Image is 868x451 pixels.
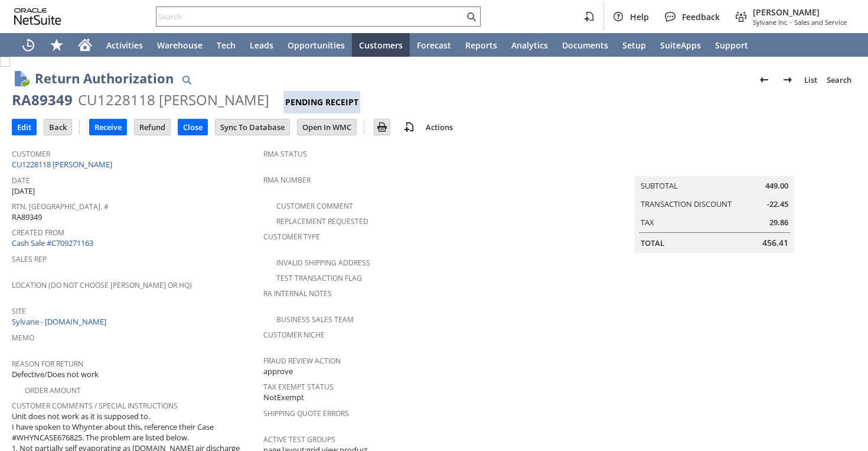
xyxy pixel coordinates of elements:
a: Sylvane - [DOMAIN_NAME] [12,316,109,327]
input: Search [156,9,464,24]
a: Test Transaction Flag [276,273,362,283]
a: SuiteApps [653,33,708,57]
svg: logo [14,8,61,25]
a: RA Internal Notes [263,288,332,298]
div: Pending Receipt [283,91,360,113]
a: List [800,70,822,89]
a: Home [71,33,99,57]
a: Customer Comment [276,201,353,211]
caption: Summary [635,157,794,176]
input: Back [44,119,71,135]
input: Print [374,119,390,135]
a: Tech [210,33,243,57]
a: Subtotal [641,180,678,191]
span: Documents [562,40,608,51]
a: Customer [12,149,50,159]
img: add-record.svg [402,120,416,134]
span: Warehouse [157,40,203,51]
span: Customers [359,40,403,51]
a: Activities [99,33,150,57]
span: Reports [465,40,497,51]
span: Support [715,40,748,51]
input: Open In WMC [298,119,356,135]
a: Setup [615,33,653,57]
span: -22.45 [767,199,788,210]
a: Opportunities [280,33,352,57]
span: NotExempt [263,392,304,403]
a: Tax Exempt Status [263,382,334,392]
a: Order Amount [25,385,81,395]
input: Sync To Database [216,119,289,135]
svg: Search [464,9,478,24]
span: [DATE] [12,186,35,197]
a: Forecast [410,33,458,57]
a: Cash Sale #C709271163 [12,238,93,248]
span: Sylvane Inc [753,18,787,27]
span: Defective/Does not work [12,369,99,380]
span: approve [263,366,293,377]
a: Analytics [504,33,555,57]
input: Edit [12,119,36,135]
a: Transaction Discount [641,199,732,209]
a: Customer Niche [263,330,325,340]
span: Sales and Service [794,18,847,27]
span: Feedback [682,11,720,22]
a: Memo [12,333,34,343]
a: Total [641,238,664,248]
svg: Recent Records [21,38,35,52]
a: Date [12,176,30,186]
span: Tech [217,40,236,51]
span: Forecast [417,40,451,51]
input: Close [178,119,207,135]
span: RA89349 [12,212,42,223]
a: Documents [555,33,615,57]
span: Analytics [511,40,548,51]
a: Site [12,306,26,316]
a: Fraud Review Action [263,356,341,366]
span: Setup [622,40,646,51]
a: Leads [243,33,280,57]
a: Warehouse [150,33,210,57]
a: RMA Number [263,175,311,185]
a: Invalid Shipping Address [276,258,370,268]
span: 456.41 [762,237,788,249]
a: Active Test Groups [263,434,335,444]
a: Business Sales Team [276,314,354,325]
a: Customer Comments / Special Instructions [12,401,178,411]
span: SuiteApps [660,40,701,51]
a: Search [822,70,856,89]
div: Shortcuts [43,33,71,57]
span: Activities [106,40,143,51]
img: Previous [757,73,771,87]
span: Opportunities [288,40,345,51]
div: RA89349 [12,90,73,109]
h1: Return Authorization [35,69,174,88]
svg: Shortcuts [50,38,64,52]
a: Customers [352,33,410,57]
a: Location (Do Not Choose [PERSON_NAME] or HQ) [12,280,192,290]
span: 29.86 [769,217,788,228]
div: CU1228118 [PERSON_NAME] [78,90,269,109]
span: 449.00 [765,180,788,192]
img: Quick Find [180,73,194,87]
a: Replacement Requested [276,216,368,226]
a: Tax [641,217,654,228]
span: [PERSON_NAME] [753,7,847,18]
a: CU1228118 [PERSON_NAME] [12,159,115,170]
img: Print [375,120,389,134]
a: Actions [421,122,458,132]
a: Created From [12,228,64,238]
a: RMA Status [263,149,307,159]
span: Leads [250,40,273,51]
svg: Home [78,38,92,52]
a: Reports [458,33,504,57]
span: - [789,18,792,27]
img: Next [781,73,795,87]
a: Rtn. [GEOGRAPHIC_DATA]. # [12,202,109,212]
a: Recent Records [14,33,43,57]
a: Support [708,33,755,57]
input: Receive [90,119,126,135]
a: Shipping Quote Errors [263,408,349,418]
a: Sales Rep [12,254,47,264]
span: Help [630,11,649,22]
